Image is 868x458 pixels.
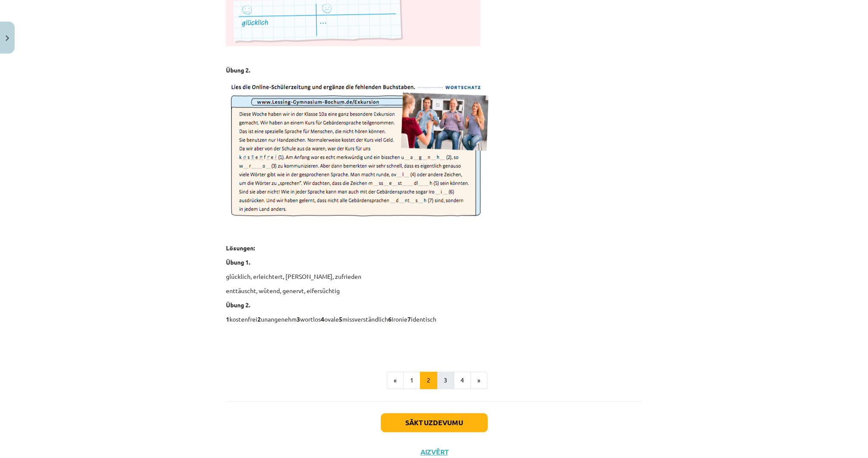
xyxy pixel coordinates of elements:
p: kostenfrei unangenehm wortlos ovale missverständlich Ironie identisch [226,315,642,324]
p: glücklich, erleichtert, [PERSON_NAME], zufrieden [226,272,642,281]
strong: 6 [388,315,392,323]
button: 4 [454,372,471,389]
p: enttäuscht, wütend, genervt, eifersüchtig [226,286,642,295]
strong: Übung 1. [226,258,250,266]
strong: Übung 2. [226,66,250,74]
strong: Übung 2. [226,301,250,309]
button: 2 [420,372,437,389]
button: 1 [403,372,420,389]
strong: 7 [407,315,411,323]
button: « [387,372,404,389]
strong: Lösungen: [226,244,255,252]
button: Aizvērt [418,448,451,456]
strong: 1 [226,315,229,323]
strong: 2 [257,315,261,323]
strong: 3 [297,315,300,323]
button: Sākt uzdevumu [381,413,488,432]
strong: 5 [339,315,342,323]
nav: Page navigation example [226,372,642,389]
strong: 4 [321,315,324,323]
img: icon-close-lesson-0947bae3869378f0d4975bcd49f059093ad1ed9edebbc8119c70593378902aed.svg [6,35,9,41]
button: 3 [437,372,454,389]
button: » [470,372,487,389]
